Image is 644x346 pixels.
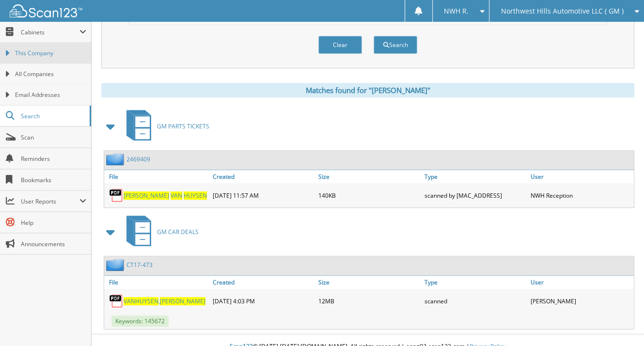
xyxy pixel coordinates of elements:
img: PDF.png [109,188,124,203]
a: File [104,170,210,183]
span: Keywords: 145672 [111,315,169,327]
span: Announcements [21,240,86,248]
a: VANHUYSEN,[PERSON_NAME] [124,297,205,305]
span: This Company [15,49,86,58]
a: GM PARTS TICKETS [121,107,209,145]
a: [PERSON_NAME] VAN HUYSEN [124,191,207,200]
span: Help [21,219,86,227]
span: User Reports [21,197,79,205]
span: [PERSON_NAME] [160,297,205,305]
div: 140KB [316,186,422,205]
div: scanned by [MAC_ADDRESS] [422,186,528,205]
span: Email Addresses [15,91,86,99]
div: scanned [422,291,528,311]
div: [DATE] 11:57 AM [210,186,316,205]
span: Bookmarks [21,176,86,184]
iframe: Chat Widget [596,299,644,346]
span: Reminders [21,155,86,163]
span: Search [21,112,85,120]
span: HUYSEN [184,191,207,200]
span: Cabinets [21,28,79,36]
span: Scan [21,133,86,142]
span: HUYSEN [135,297,158,305]
img: PDF.png [109,294,124,308]
span: NWH R. [444,8,469,14]
a: Type [422,276,528,289]
img: folder2.png [106,153,126,165]
a: GM CAR DEALS [121,213,199,251]
a: CT17-473 [126,261,153,269]
div: 12MB [316,291,422,311]
button: Search [374,36,417,54]
div: [PERSON_NAME] [528,291,634,311]
div: NWH Reception [528,186,634,205]
a: 2469409 [126,155,150,163]
a: Size [316,276,422,289]
button: Clear [318,36,362,54]
a: User [528,276,634,289]
a: Created [210,170,316,183]
div: [DATE] 4:03 PM [210,291,316,311]
span: GM PARTS TICKETS [157,122,209,130]
a: File [104,276,210,289]
span: Northwest Hills Automotive LLC ( GM ) [501,8,624,14]
img: folder2.png [106,259,126,271]
a: Type [422,170,528,183]
span: VAN [171,191,182,200]
img: scan123-logo-white.svg [10,4,82,17]
span: GM CAR DEALS [157,228,199,236]
a: Created [210,276,316,289]
span: VAN [124,297,135,305]
span: [PERSON_NAME] [124,191,169,200]
span: All Companies [15,70,86,79]
a: User [528,170,634,183]
a: Size [316,170,422,183]
div: Matches found for "[PERSON_NAME]" [101,83,634,97]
